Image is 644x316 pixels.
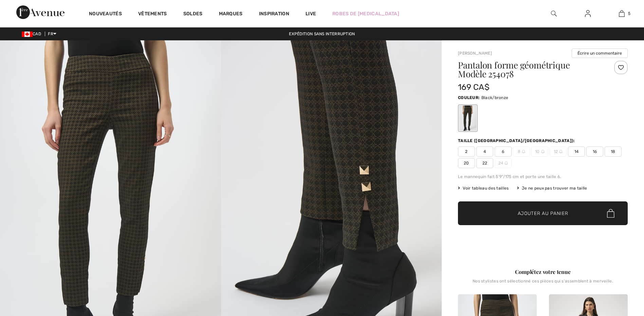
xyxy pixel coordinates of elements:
[458,174,628,180] div: Le mannequin fait 5'9"/175 cm et porte une taille 6.
[89,11,122,18] a: Nouveautés
[138,11,167,18] a: Vêtements
[541,150,545,153] img: ring-m.svg
[476,146,493,157] span: 4
[332,10,399,17] a: Robes de [MEDICAL_DATA]
[458,82,490,92] span: 169 CA$
[518,210,568,217] span: Ajouter au panier
[16,5,65,19] img: 1ère Avenue
[476,158,493,168] span: 22
[568,146,585,157] span: 14
[619,9,625,18] img: Mon panier
[48,32,56,36] span: FR
[458,185,509,191] span: Voir tableau des tailles
[586,146,603,157] span: 16
[459,105,477,131] div: Black/bronze
[458,146,475,157] span: 2
[572,48,628,58] button: Écrire un commentaire
[513,146,530,157] span: 8
[628,11,630,17] span: 5
[517,185,587,191] div: Je ne peux pas trouver ma taille
[219,11,243,18] a: Marques
[607,209,614,218] img: Bag.svg
[495,146,512,157] span: 6
[259,11,289,18] span: Inspiration
[579,9,596,18] a: Se connecter
[458,51,492,56] a: [PERSON_NAME]
[601,265,637,282] iframe: Ouvre un widget dans lequel vous pouvez trouver plus d’informations
[550,146,567,157] span: 12
[481,95,509,100] span: Black/bronze
[458,95,480,100] span: Couleur:
[22,32,44,36] span: CAD
[495,158,512,168] span: 24
[551,9,557,18] img: recherche
[458,158,475,168] span: 20
[458,268,628,276] div: Complétez votre tenue
[559,150,563,153] img: ring-m.svg
[458,138,576,144] div: Taille ([GEOGRAPHIC_DATA]/[GEOGRAPHIC_DATA]):
[458,201,628,225] button: Ajouter au panier
[605,9,638,18] a: 5
[458,61,600,78] h1: Pantalon forme géométrique Modèle 254078
[183,11,203,18] a: Soldes
[522,150,525,153] img: ring-m.svg
[22,32,33,37] img: Canadian Dollar
[458,279,628,289] div: Nos stylistes ont sélectionné ces pièces qui s'assemblent à merveille.
[504,161,508,165] img: ring-m.svg
[585,9,591,18] img: Mes infos
[605,146,622,157] span: 18
[306,10,316,17] a: Live
[531,146,548,157] span: 10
